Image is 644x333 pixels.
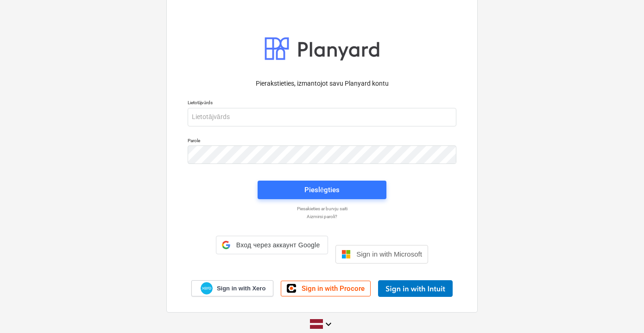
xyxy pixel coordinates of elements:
[201,282,213,295] img: Xero logo
[302,284,365,293] span: Sign in with Procore
[188,138,456,145] p: Parole
[258,181,386,199] button: Pieslēgties
[304,184,340,196] div: Pieslēgties
[211,253,333,274] iframe: Кнопка "Войти с аккаунтом Google"
[356,250,422,258] span: Sign in with Microsoft
[234,241,322,249] span: Вход через аккаунт Google
[188,79,456,88] p: Pierakstieties, izmantojot savu Planyard kontu
[341,250,351,259] img: Microsoft logo
[281,281,371,296] a: Sign in with Procore
[188,108,456,126] input: Lietotājvārds
[183,214,461,220] a: Aizmirsi paroli?
[183,206,461,212] a: Piesakieties ar burvju saiti
[217,284,265,293] span: Sign in with Xero
[191,280,274,296] a: Sign in with Xero
[216,236,328,254] div: Вход через аккаунт Google
[323,319,334,330] i: keyboard_arrow_down
[188,100,456,107] p: Lietotājvārds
